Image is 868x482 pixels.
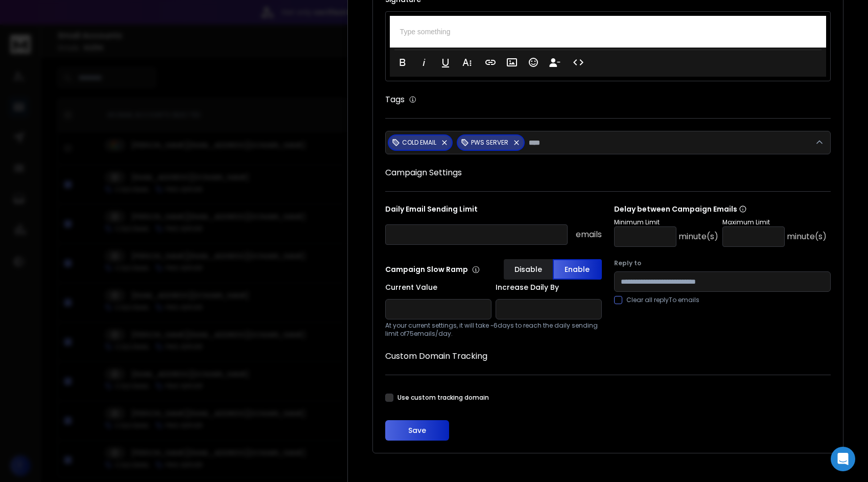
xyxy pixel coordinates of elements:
button: Save [385,420,449,441]
button: Insert Image (Ctrl+P) [502,52,522,73]
label: Reply to [614,259,831,267]
label: Current Value [385,284,491,291]
div: Open Intercom Messenger [831,447,855,471]
button: Enable [553,259,602,280]
button: Italic (Ctrl+I) [414,52,434,73]
button: Emoticons [524,52,543,73]
button: Disable [504,259,553,280]
label: Use custom tracking domain [397,394,489,402]
h1: Campaign Settings [385,167,831,179]
button: Underline (Ctrl+U) [436,52,455,73]
button: More Text [457,52,477,73]
p: COLD EMAIL [402,139,436,147]
h1: Custom Domain Tracking [385,350,831,362]
button: Insert Link (Ctrl+K) [481,52,500,73]
button: Insert Unsubscribe Link [545,52,565,73]
h1: Tags [385,94,405,106]
label: Clear all replyTo emails [626,296,699,304]
p: emails [576,228,602,241]
p: minute(s) [678,231,718,243]
p: PWS SERVER [471,139,508,147]
p: Minimum Limit [614,218,718,226]
button: Code View [569,52,588,73]
p: minute(s) [787,231,827,243]
label: Increase Daily By [496,284,602,291]
p: Maximum Limit [722,218,827,226]
p: Daily Email Sending Limit [385,204,602,218]
p: At your current settings, it will take ~ 6 days to reach the daily sending limit of 75 emails/day. [385,322,602,338]
p: Campaign Slow Ramp [385,264,480,274]
p: Delay between Campaign Emails [614,204,827,214]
